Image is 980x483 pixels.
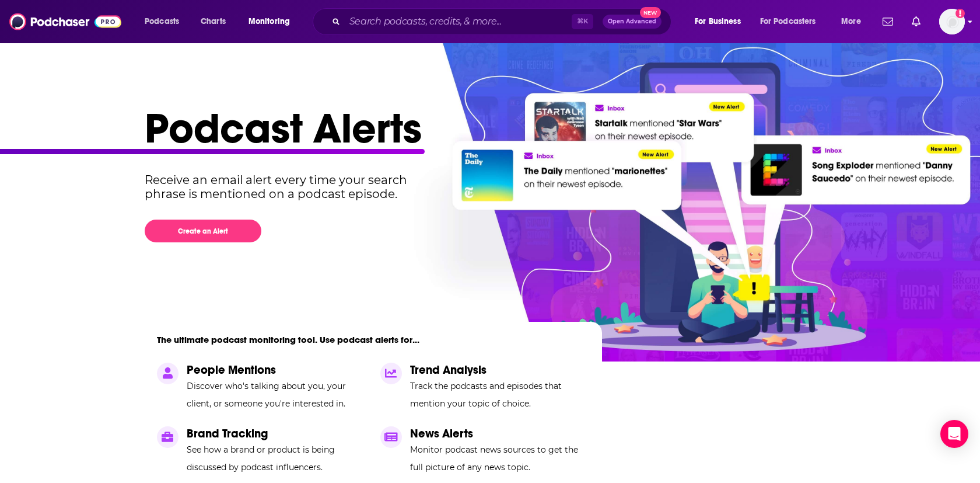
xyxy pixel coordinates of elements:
button: Open AdvancedNew [603,15,661,29]
button: Show profile menu [939,9,965,34]
p: Track the podcasts and episodes that mention your topic of choice. [410,377,590,412]
a: Show notifications dropdown [878,12,898,32]
span: Monitoring [249,13,290,30]
span: For Business [695,13,741,30]
button: open menu [833,12,876,31]
p: Trend Analysis [410,363,590,377]
p: Receive an email alert every time your search phrase is mentioned on a podcast episode. [145,173,429,201]
div: Search podcasts, credits, & more... [324,8,682,35]
h1: Podcast Alerts [145,103,826,154]
button: open menu [240,12,305,31]
span: Logged in as Audrey.Mucisalazar [939,9,965,34]
span: For Podcasters [760,13,816,30]
div: Open Intercom Messenger [940,420,968,448]
p: See how a brand or product is being discussed by podcast influencers. [187,441,366,476]
button: open menu [136,12,194,31]
img: Podchaser - Follow, Share and Rate Podcasts [9,11,121,33]
span: Charts [201,13,226,30]
button: open menu [687,12,755,31]
p: The ultimate podcast monitoring tool. Use podcast alerts for... [157,334,419,345]
button: open menu [752,12,833,31]
p: People Mentions [187,363,366,377]
p: Monitor podcast news sources to get the full picture of any news topic. [410,441,590,476]
a: Charts [193,12,233,31]
svg: Add a profile image [956,9,965,18]
a: Show notifications dropdown [907,12,925,32]
img: User Profile [939,9,965,34]
input: Search podcasts, credits, & more... [345,12,572,31]
button: Create an Alert [145,220,261,242]
span: Podcasts [145,13,179,30]
span: New [640,7,661,18]
p: Brand Tracking [187,426,366,441]
span: ⌘ K [572,14,593,29]
span: Open Advanced [608,19,656,25]
p: Discover who's talking about you, your client, or someone you're interested in. [187,377,366,412]
p: News Alerts [410,426,590,441]
span: More [841,13,861,30]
